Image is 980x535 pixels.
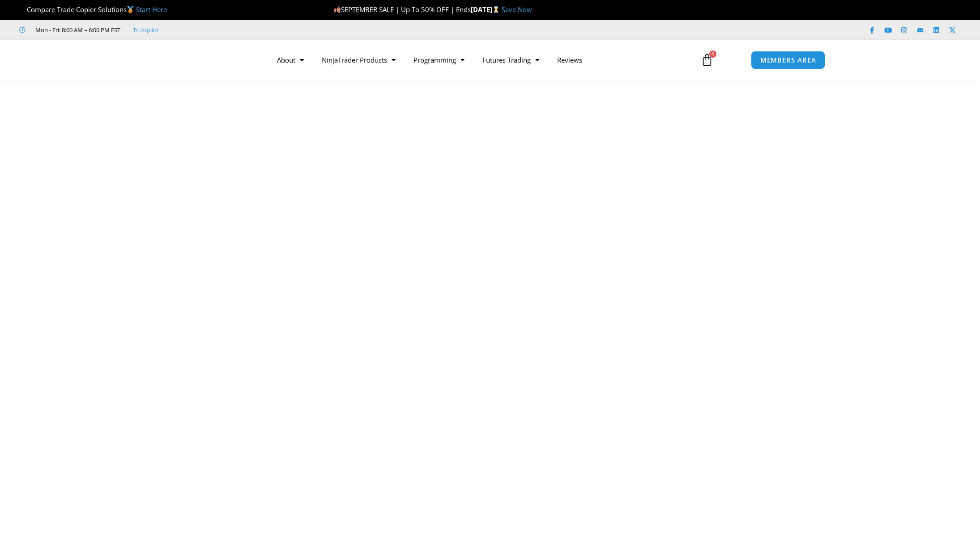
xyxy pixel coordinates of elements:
[268,50,690,70] nav: Menu
[133,25,159,35] a: Trustpilot
[268,50,313,70] a: About
[155,44,251,76] img: LogoAI | Affordable Indicators – NinjaTrader
[687,47,727,73] a: 0
[33,25,120,35] span: Mon - Fri: 8:00 AM – 6:00 PM EST
[548,50,591,70] a: Reviews
[760,57,816,63] span: MEMBERS AREA
[19,5,167,14] span: Compare Trade Copier Solutions
[473,50,548,70] a: Futures Trading
[313,50,405,70] a: NinjaTrader Products
[502,5,532,14] a: Save Now
[333,5,471,14] span: SEPTEMBER SALE | Up To 50% OFF | Ends
[405,50,473,70] a: Programming
[471,5,502,14] strong: [DATE]
[127,6,134,13] img: 🥇
[751,51,826,69] a: MEMBERS AREA
[493,6,499,13] img: ⌛
[334,6,341,13] img: 🍂
[20,6,26,13] img: 🏆
[136,5,167,14] a: Start Here
[709,51,716,58] span: 0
